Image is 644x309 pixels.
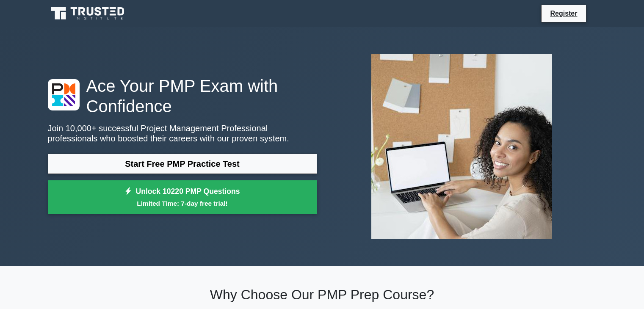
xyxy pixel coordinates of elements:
[48,287,597,303] h2: Why Choose Our PMP Prep Course?
[48,154,317,174] a: Start Free PMP Practice Test
[48,180,317,214] a: Unlock 10220 PMP QuestionsLimited Time: 7-day free trial!
[48,76,317,116] h1: Ace Your PMP Exam with Confidence
[545,8,582,19] a: Register
[58,199,307,208] small: Limited Time: 7-day free trial!
[48,123,317,143] p: Join 10,000+ successful Project Management Professional professionals who boosted their careers w...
